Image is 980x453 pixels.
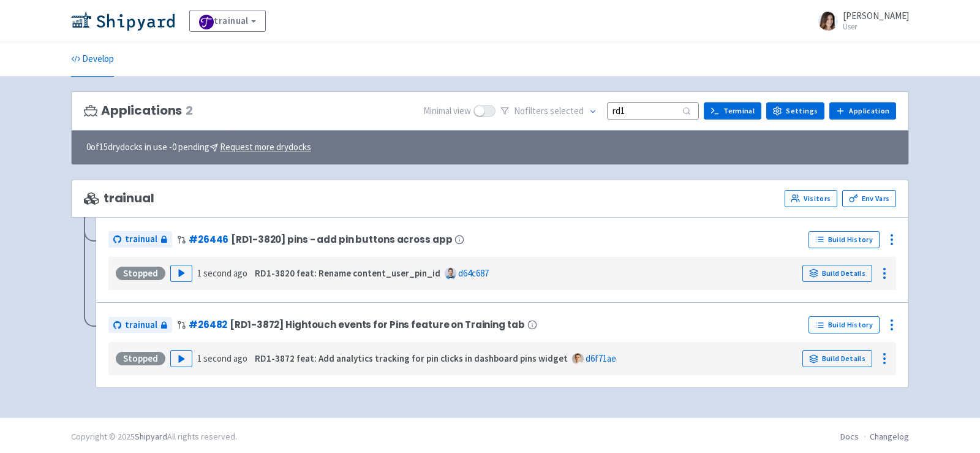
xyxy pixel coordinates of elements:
[220,141,311,153] u: Request more drydocks
[785,190,837,207] a: Visitors
[809,316,880,333] a: Build History
[802,350,872,367] a: Build Details
[586,352,616,364] a: d6f71ae
[71,430,237,443] div: Copyright © 2025 All rights reserved.
[108,231,172,248] a: trainual
[840,431,859,442] a: Docs
[116,267,165,280] div: Stopped
[843,10,909,21] span: [PERSON_NAME]
[766,102,824,120] a: Settings
[458,267,489,279] a: d64c687
[108,317,172,333] a: trainual
[255,267,440,279] strong: RD1-3820 feat: Rename content_user_pin_id
[607,102,699,119] input: Search...
[71,42,114,77] a: Develop
[135,431,167,442] a: Shipyard
[186,104,193,118] span: 2
[197,267,247,279] time: 1 second ago
[125,232,157,246] span: trainual
[811,11,909,31] a: [PERSON_NAME] User
[514,104,584,118] span: No filter s
[197,352,247,364] time: 1 second ago
[829,102,896,120] a: Application
[255,352,568,364] strong: RD1-3872 feat: Add analytics tracking for pin clicks in dashboard pins widget
[116,352,165,365] div: Stopped
[189,10,266,32] a: trainual
[842,190,896,207] a: Env Vars
[170,350,192,367] button: Play
[189,318,227,331] a: #26482
[86,140,311,154] span: 0 of 15 drydocks in use - 0 pending
[230,319,524,330] span: [RD1-3872] Hightouch events for Pins feature on Training tab
[125,318,157,332] span: trainual
[189,233,228,246] a: #26446
[704,102,761,120] a: Terminal
[809,231,880,248] a: Build History
[423,104,471,118] span: Minimal view
[870,431,909,442] a: Changelog
[84,104,193,118] h3: Applications
[170,265,192,282] button: Play
[802,265,872,282] a: Build Details
[84,191,154,205] span: trainual
[231,234,452,245] span: [RD1-3820] pins - add pin buttons across app
[843,23,909,31] small: User
[550,105,584,116] span: selected
[71,11,175,31] img: Shipyard logo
